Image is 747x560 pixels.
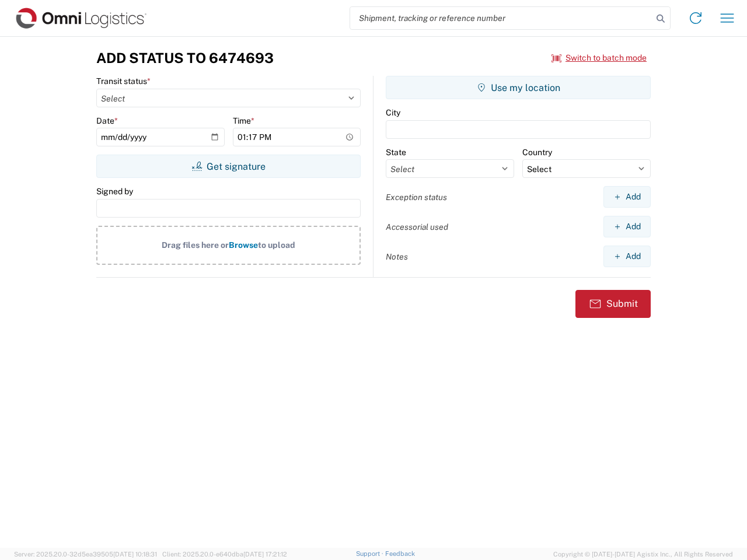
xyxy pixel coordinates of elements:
[551,48,647,68] button: Switch to batch mode
[356,550,385,557] a: Support
[350,7,652,29] input: Shipment, tracking or reference number
[603,246,651,267] button: Add
[385,550,415,557] a: Feedback
[553,549,733,559] span: Copyright © [DATE]-[DATE] Agistix Inc., All Rights Reserved
[243,551,287,558] span: [DATE] 17:21:12
[96,76,151,86] label: Transit status
[162,240,229,250] span: Drag files here or
[522,147,552,157] label: Country
[386,76,651,99] button: Use my location
[603,216,651,237] button: Add
[14,551,157,558] span: Server: 2025.20.0-32d5ea39505
[603,186,651,208] button: Add
[386,222,448,232] label: Accessorial used
[258,240,295,250] span: to upload
[96,155,361,178] button: Get signature
[96,186,133,197] label: Signed by
[386,251,408,262] label: Notes
[229,240,258,250] span: Browse
[96,50,274,66] h3: Add Status to 6474693
[233,116,254,126] label: Time
[113,551,157,558] span: [DATE] 10:18:31
[575,290,651,318] button: Submit
[386,107,400,118] label: City
[386,147,406,157] label: State
[386,192,447,202] label: Exception status
[162,551,287,558] span: Client: 2025.20.0-e640dba
[96,116,118,126] label: Date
